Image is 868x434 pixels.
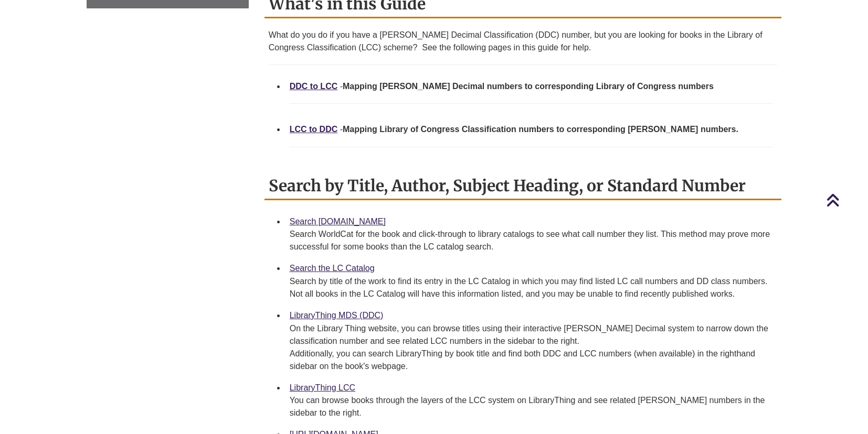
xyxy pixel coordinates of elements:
[290,394,773,419] div: You can browse books through the layers of the LCC system on LibraryThing and see related [PERSON...
[290,275,773,300] div: Search by title of the work to find its entry in the LC Catalog in which you may find listed LC c...
[343,82,714,91] strong: Mapping [PERSON_NAME] Decimal numbers to corresponding Library of Congress numbers
[343,125,738,134] strong: Mapping Library of Congress Classification numbers to corresponding [PERSON_NAME] numbers.
[290,125,338,134] a: LCC to DDC
[826,193,865,207] a: Back to Top
[285,118,777,162] li: -
[290,82,338,91] a: DDC to LCC
[290,311,384,320] a: LibraryThing MDS (DDC)
[290,322,773,373] div: On the Library Thing website, you can browse titles using their interactive [PERSON_NAME] Decimal...
[264,172,781,200] h2: Search by Title, Author, Subject Heading, or Standard Number
[290,228,773,253] div: Search WorldCat for the book and click-through to library catalogs to see what call number they l...
[269,29,777,54] p: What do you do if you have a [PERSON_NAME] Decimal Classification (DDC) number, but you are looki...
[290,264,375,273] a: Search the LC Catalog
[290,217,386,226] a: Search [DOMAIN_NAME]
[285,75,777,119] li: -
[290,383,355,392] a: LibraryThing LCC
